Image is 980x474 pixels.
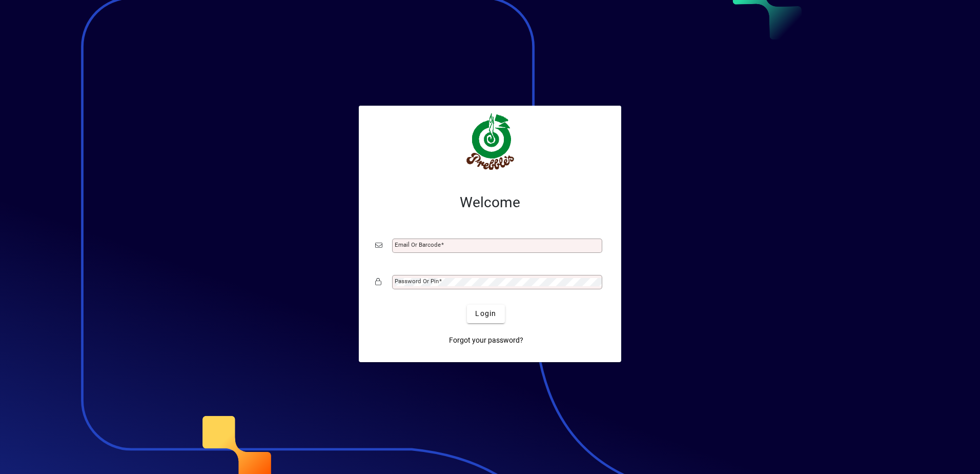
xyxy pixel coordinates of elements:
mat-label: Email or Barcode [395,241,441,248]
button: Login [467,305,504,323]
span: Forgot your password? [449,335,523,346]
mat-label: Password or Pin [395,278,439,285]
span: Login [475,308,496,319]
a: Forgot your password? [445,331,527,350]
h2: Welcome [375,194,605,211]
